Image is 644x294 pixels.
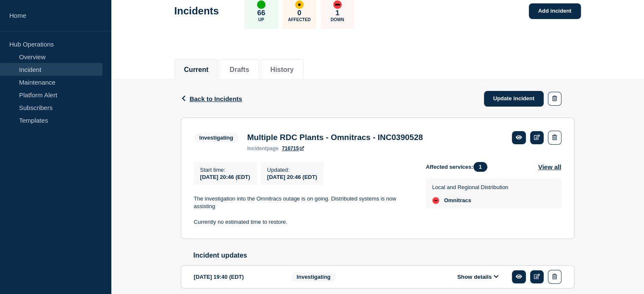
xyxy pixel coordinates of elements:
[194,270,279,284] div: [DATE] 19:40 (EDT)
[271,66,294,74] button: History
[200,174,250,180] span: [DATE] 20:46 (EDT)
[257,9,265,17] p: 66
[184,66,209,74] button: Current
[426,162,492,172] span: Affected services:
[538,162,561,172] button: View all
[200,167,250,173] p: Start time :
[282,146,304,151] a: 716715
[257,0,265,9] div: up
[267,167,317,173] p: Updated :
[473,162,487,172] span: 1
[291,272,336,282] span: Investigating
[247,146,267,151] span: incident
[190,95,242,102] span: Back to Incidents
[333,0,342,9] div: down
[444,197,471,204] span: Omnitracs
[193,252,575,259] h2: Incident updates
[247,133,423,142] h3: Multiple RDC Plants - Omnitracs - INC0390528
[247,146,279,151] p: page
[295,0,304,9] div: affected
[335,9,339,17] p: 1
[432,197,439,204] div: down
[229,66,249,74] button: Drafts
[174,5,219,17] h1: Incidents
[194,195,412,211] p: The investigation into the Omnitracs outage is on going. Distributed systems is now assisting
[529,3,581,19] a: Add incident
[194,218,412,226] p: Currently no estimated time to restore.
[331,17,344,22] p: Down
[258,17,264,22] p: Up
[194,133,239,143] span: Investigating
[267,173,317,180] div: [DATE] 20:46 (EDT)
[455,273,501,280] button: Show details
[288,17,310,22] p: Affected
[297,9,301,17] p: 0
[181,95,242,102] button: Back to Incidents
[484,91,544,107] a: Update incident
[432,184,509,190] p: Local and Regional Distribution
